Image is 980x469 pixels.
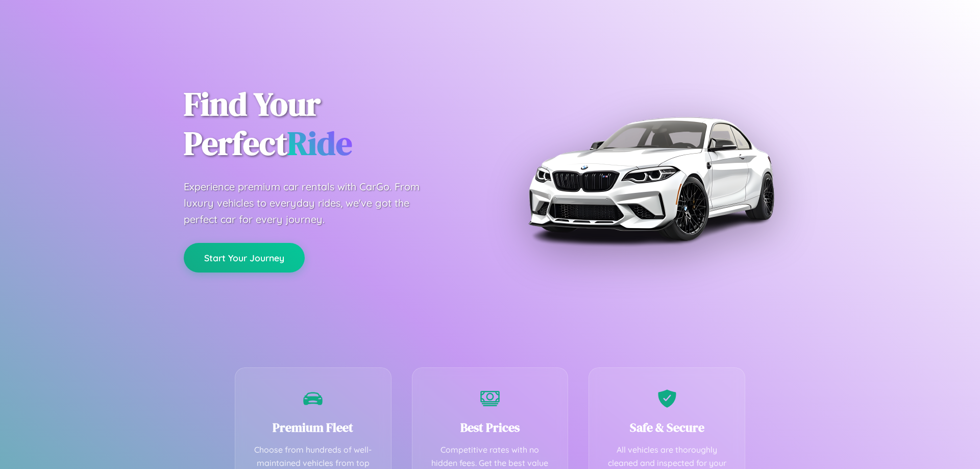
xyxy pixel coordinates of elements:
[251,419,376,436] h3: Premium Fleet
[428,419,553,436] h3: Best Prices
[523,51,778,306] img: Premium BMW car rental vehicle
[604,419,729,436] h3: Safe & Secure
[287,121,352,165] span: Ride
[184,243,305,273] button: Start Your Journey
[184,179,439,228] p: Experience premium car rentals with CarGo. From luxury vehicles to everyday rides, we've got the ...
[184,85,475,163] h1: Find Your Perfect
